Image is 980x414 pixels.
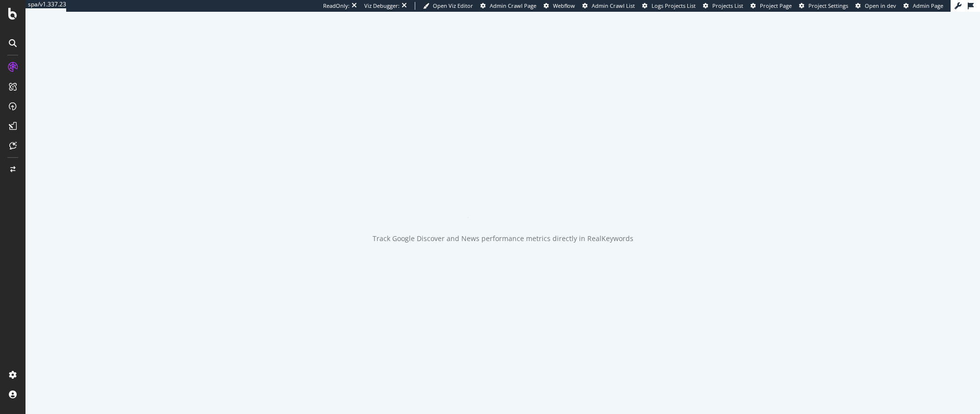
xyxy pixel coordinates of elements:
[751,2,792,10] a: Project Page
[373,234,633,244] div: Track Google Discover and News performance metrics directly in RealKeywords
[642,2,696,10] a: Logs Projects List
[703,2,743,10] a: Projects List
[323,2,350,10] div: ReadOnly:
[855,2,896,10] a: Open in dev
[712,2,743,9] span: Projects List
[808,2,848,9] span: Project Settings
[904,2,943,10] a: Admin Page
[592,2,635,9] span: Admin Crawl List
[480,2,536,10] a: Admin Crawl Page
[490,2,536,9] span: Admin Crawl Page
[760,2,792,9] span: Project Page
[423,2,473,10] a: Open Viz Editor
[468,183,538,218] div: animation
[364,2,400,10] div: Viz Debugger:
[544,2,575,10] a: Webflow
[433,2,473,9] span: Open Viz Editor
[652,2,696,9] span: Logs Projects List
[799,2,848,10] a: Project Settings
[582,2,635,10] a: Admin Crawl List
[553,2,575,9] span: Webflow
[865,2,896,9] span: Open in dev
[913,2,943,9] span: Admin Page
